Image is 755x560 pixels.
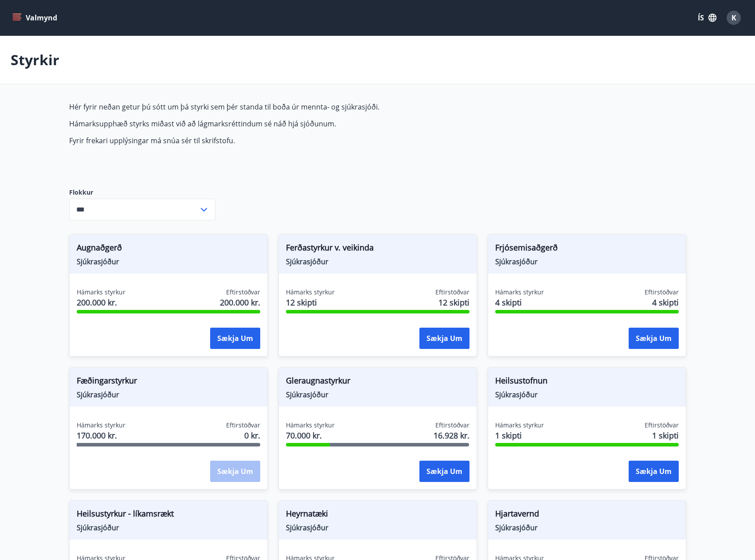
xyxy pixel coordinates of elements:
[629,461,679,482] button: Sækja um
[495,508,679,523] span: Hjartavernd
[77,288,125,297] span: Hámarks styrkur
[652,430,679,441] span: 1 skipti
[435,421,469,430] span: Eftirstöðvar
[226,421,260,430] span: Eftirstöðvar
[732,13,736,23] span: K
[77,375,260,390] span: Fæðingarstyrkur
[495,523,679,533] span: Sjúkrasjóður
[629,328,679,349] button: Sækja um
[210,328,260,349] button: Sækja um
[286,421,335,430] span: Hámarks styrkur
[652,297,679,308] span: 4 skipti
[77,430,125,441] span: 170.000 kr.
[495,375,679,390] span: Heilsustofnun
[244,430,260,441] span: 0 kr.
[495,297,544,308] span: 4 skipti
[723,7,744,28] button: K
[77,297,125,308] span: 200.000 kr.
[693,10,721,26] button: ÍS
[286,257,469,266] span: Sjúkrasjóður
[11,10,61,26] button: menu
[286,297,335,308] span: 12 skipti
[77,421,125,430] span: Hámarks styrkur
[77,508,260,523] span: Heilsustyrkur - líkamsrækt
[419,461,469,482] button: Sækja um
[435,288,469,297] span: Eftirstöðvar
[495,390,679,399] span: Sjúkrasjóður
[77,390,260,399] span: Sjúkrasjóður
[286,242,469,257] span: Ferðastyrkur v. veikinda
[77,523,260,533] span: Sjúkrasjóður
[645,421,679,430] span: Eftirstöðvar
[226,288,260,297] span: Eftirstöðvar
[69,136,488,145] p: Fyrir frekari upplýsingar má snúa sér til skrifstofu.
[495,288,544,297] span: Hámarks styrkur
[419,328,469,349] button: Sækja um
[11,50,59,70] p: Styrkir
[645,288,679,297] span: Eftirstöðvar
[286,508,469,523] span: Heyrnatæki
[286,288,335,297] span: Hámarks styrkur
[434,430,469,441] span: 16.928 kr.
[495,257,679,266] span: Sjúkrasjóður
[69,188,215,197] label: Flokkur
[77,257,260,266] span: Sjúkrasjóður
[286,390,469,399] span: Sjúkrasjóður
[69,119,488,129] p: Hámarksupphæð styrks miðast við að lágmarksréttindum sé náð hjá sjóðunum.
[69,102,488,112] p: Hér fyrir neðan getur þú sótt um þá styrki sem þér standa til boða úr mennta- og sjúkrasjóði.
[286,375,469,390] span: Gleraugnastyrkur
[495,421,544,430] span: Hámarks styrkur
[286,430,335,441] span: 70.000 kr.
[438,297,469,308] span: 12 skipti
[77,242,260,257] span: Augnaðgerð
[495,430,544,441] span: 1 skipti
[495,242,679,257] span: Frjósemisaðgerð
[286,523,469,533] span: Sjúkrasjóður
[220,297,260,308] span: 200.000 kr.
